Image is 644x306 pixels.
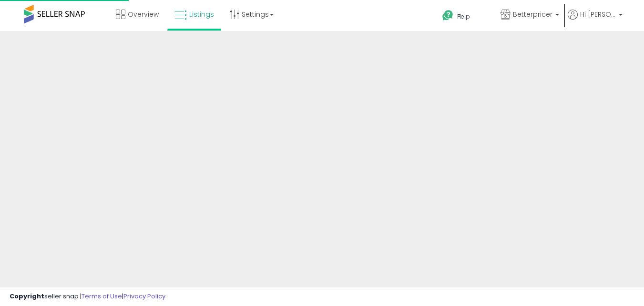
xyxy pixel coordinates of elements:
[123,292,165,301] a: Privacy Policy
[457,12,470,21] span: Help
[10,292,165,301] div: seller snap | |
[513,10,552,19] span: Betterpricer
[442,10,454,21] i: Get Help
[10,292,44,301] strong: Copyright
[189,10,214,19] span: Listings
[128,10,159,19] span: Overview
[580,10,616,19] span: Hi [PERSON_NAME]
[435,2,492,31] a: Help
[82,292,122,301] a: Terms of Use
[568,10,623,31] a: Hi [PERSON_NAME]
